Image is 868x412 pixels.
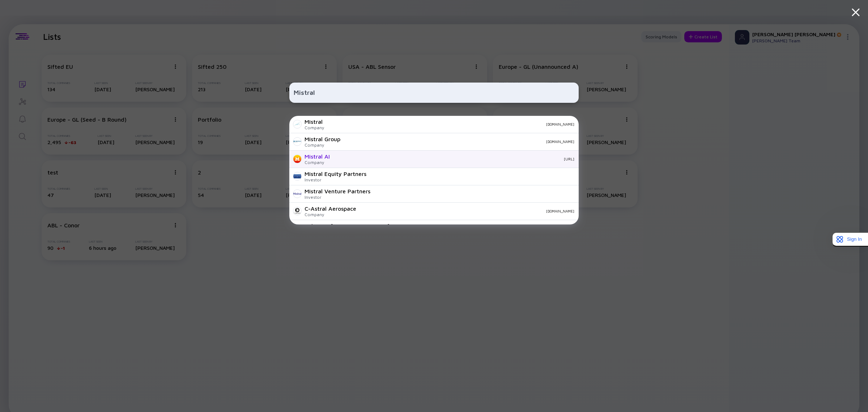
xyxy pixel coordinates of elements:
div: [DOMAIN_NAME] [330,122,574,126]
div: Investor [305,177,366,182]
div: C-Astral Aerospace [305,205,356,212]
div: Mistral Equity Partners [305,171,366,177]
div: [URL] [336,157,574,161]
div: [DOMAIN_NAME] [362,209,574,213]
div: Mistral AI [305,153,330,160]
div: [DOMAIN_NAME] [346,139,574,144]
div: Mistral Group [305,136,340,142]
div: Telegate [GEOGRAPHIC_DATA] [305,223,390,229]
div: Company [305,125,324,130]
div: Investor [305,194,370,200]
div: Company [305,212,356,217]
div: Mistral Venture Partners [305,188,370,194]
div: Company [305,160,330,165]
div: Company [305,142,340,148]
input: Search Company or Investor... [294,86,574,99]
div: Mistral [305,118,324,125]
